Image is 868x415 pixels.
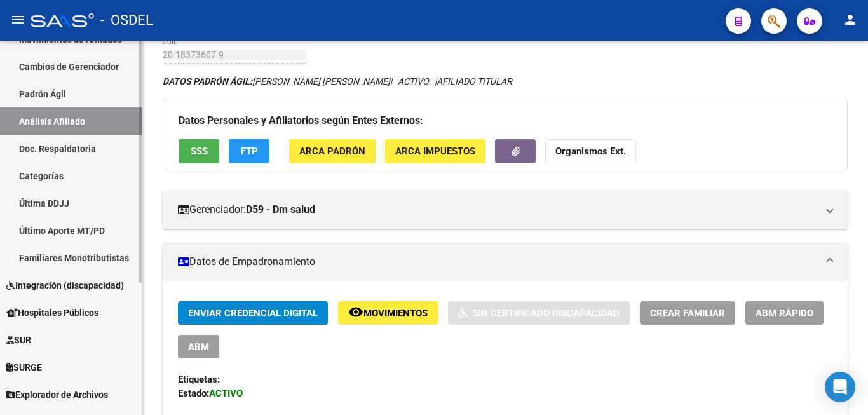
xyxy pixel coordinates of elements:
span: ABM [188,341,209,353]
button: ABM Rápido [745,301,824,325]
button: ARCA Impuestos [385,139,485,163]
button: Movimientos [338,301,438,325]
button: ARCA Padrón [289,139,376,163]
span: ARCA Impuestos [395,146,475,158]
span: FTP [241,146,258,158]
span: - OSDEL [100,6,153,34]
strong: DATOS PADRÓN ÁGIL: [163,76,252,86]
mat-icon: person [843,12,858,27]
button: Enviar Credencial Digital [178,301,328,325]
mat-panel-title: Datos de Empadronamiento [178,255,817,269]
span: Crear Familiar [650,308,725,319]
span: SURGE [6,360,42,374]
button: Sin Certificado Discapacidad [448,301,630,325]
mat-expansion-panel-header: Datos de Empadronamiento [163,243,848,281]
span: ABM Rápido [756,308,813,319]
strong: Etiquetas: [178,374,220,385]
mat-expansion-panel-header: Gerenciador:D59 - Dm salud [163,191,848,229]
mat-icon: remove_red_eye [348,304,363,320]
button: Crear Familiar [640,301,735,325]
strong: D59 - Dm salud [246,203,315,217]
button: ABM [178,335,219,358]
strong: ACTIVO [209,388,243,399]
button: FTP [229,139,269,163]
strong: Estado: [178,388,209,399]
strong: Organismos Ext. [555,146,626,158]
mat-icon: menu [10,12,25,27]
h3: Datos Personales y Afiliatorios según Entes Externos: [179,112,832,130]
i: | ACTIVO | [163,76,512,86]
button: SSS [179,139,219,163]
span: Integración (discapacidad) [6,278,124,292]
span: Sin Certificado Discapacidad [473,308,620,319]
mat-panel-title: Gerenciador: [178,203,817,217]
span: Movimientos [363,308,428,319]
span: AFILIADO TITULAR [437,76,512,86]
div: Open Intercom Messenger [825,372,855,402]
span: Explorador de Archivos [6,388,108,402]
span: SSS [191,146,208,158]
span: SUR [6,333,31,347]
span: ARCA Padrón [299,146,365,158]
span: Enviar Credencial Digital [188,308,318,319]
span: Hospitales Públicos [6,306,98,320]
span: [PERSON_NAME] [PERSON_NAME] [163,76,390,86]
button: Organismos Ext. [545,139,636,163]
